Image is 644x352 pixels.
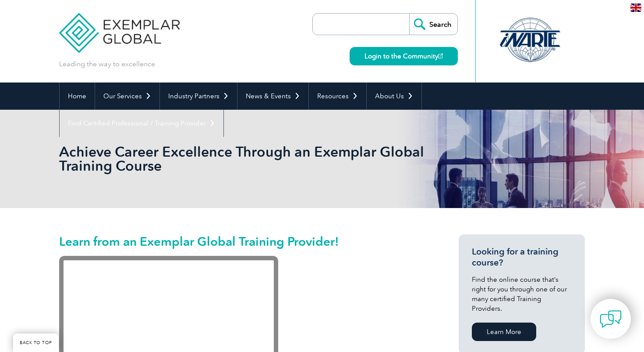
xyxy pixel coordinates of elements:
[60,110,223,137] a: Find Certified Professional / Training Provider
[472,275,572,313] p: Find the online course that’s right for you through one of our many certified Training Providers.
[367,83,421,110] a: About Us
[160,83,237,110] a: Industry Partners
[600,308,622,330] img: contact-chat.png
[59,234,427,248] h2: Learn from an Exemplar Global Training Provider!
[13,334,59,352] a: BACK TO TOP
[59,145,427,173] h2: Achieve Career Excellence Through an Exemplar Global Training Course
[472,246,572,268] h3: Looking for a training course?
[350,47,458,65] a: Login to the Community
[630,4,641,12] img: en
[438,54,443,58] img: open_square.png
[59,59,155,69] p: Leading the way to excellence
[95,83,159,110] a: Our Services
[472,323,536,341] a: Learn More
[60,83,95,110] a: Home
[237,83,308,110] a: News & Events
[309,83,366,110] a: Resources
[409,14,457,35] input: Search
